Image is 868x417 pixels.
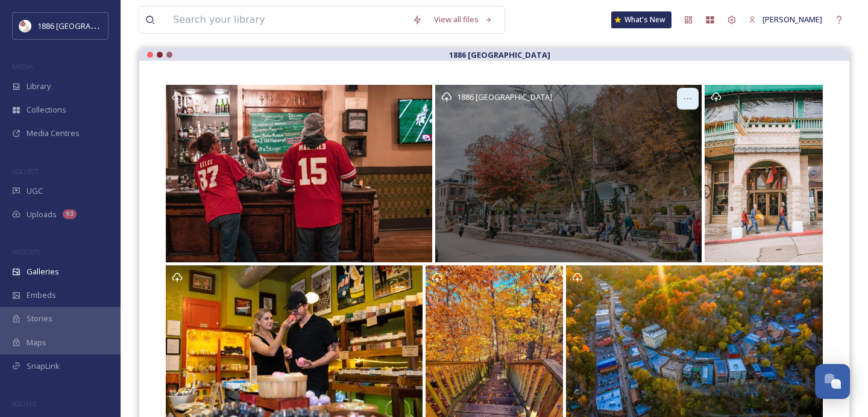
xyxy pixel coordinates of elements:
[449,49,550,60] strong: 1886 [GEOGRAPHIC_DATA]
[19,20,31,32] img: logos.png
[12,247,40,256] span: WIDGETS
[27,81,51,92] span: Library
[457,91,552,102] span: 1886 [GEOGRAPHIC_DATA]
[763,14,822,25] span: [PERSON_NAME]
[63,209,77,219] div: 93
[428,8,498,31] a: View all files
[167,7,406,33] input: Search your library
[27,128,80,139] span: Media Centres
[611,11,671,28] a: What's New
[27,337,46,348] span: Maps
[27,313,52,324] span: Stories
[27,360,60,372] span: SnapLink
[815,364,850,399] button: Open Chat
[433,85,703,262] a: 1886 [GEOGRAPHIC_DATA]
[27,185,43,197] span: UGC
[12,399,36,408] span: SOCIALS
[27,104,66,116] span: Collections
[27,289,56,301] span: Embeds
[12,167,38,176] span: COLLECT
[37,20,133,31] span: 1886 [GEOGRAPHIC_DATA]
[12,62,33,71] span: MEDIA
[27,209,57,220] span: Uploads
[743,8,828,31] a: [PERSON_NAME]
[27,266,59,277] span: Galleries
